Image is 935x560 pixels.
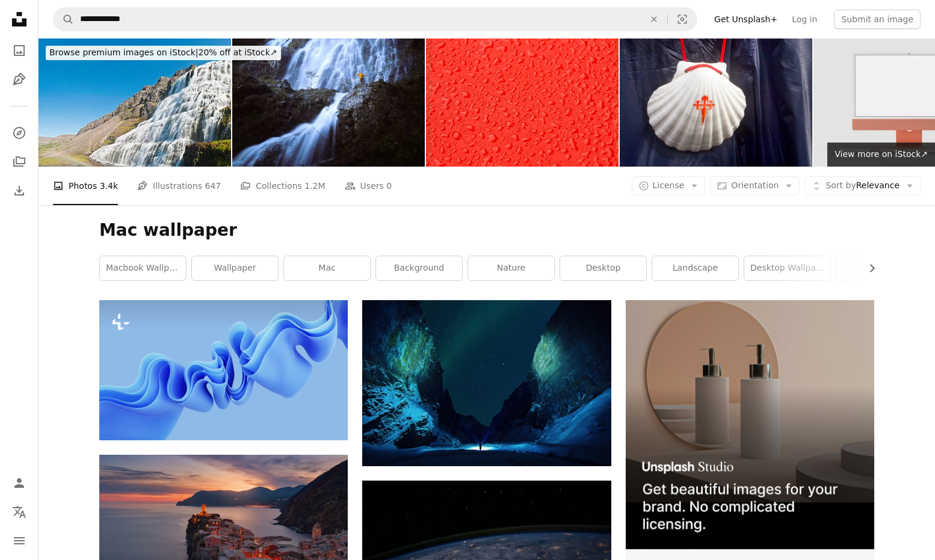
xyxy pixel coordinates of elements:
[100,256,186,280] a: macbook wallpaper
[744,256,830,280] a: desktop wallpaper
[707,10,785,29] a: Get Unsplash+
[626,300,874,549] img: file-1715714113747-b8b0561c490eimage
[49,48,198,57] span: Browse premium images on iStock |
[99,300,348,440] img: 3d render, abstract modern blue background, folded ribbons macro, fashion wallpaper with wavy lay...
[49,48,277,57] span: 20% off at iStock ↗
[7,179,31,203] a: Download History
[731,180,779,190] span: Orientation
[192,256,278,280] a: wallpaper
[284,256,370,280] a: mac
[652,256,738,280] a: landscape
[362,300,611,466] img: northern lights
[632,176,706,195] button: License
[836,256,922,280] a: outdoor
[137,167,221,205] a: Illustrations 647
[861,256,874,280] button: scroll list to the right
[7,121,31,145] a: Explore
[39,38,288,67] a: Browse premium images on iStock|20% off at iStock↗
[240,167,325,205] a: Collections 1.2M
[232,38,425,167] img: Ordu Çaglayan Selalesi
[345,167,392,205] a: Users 0
[99,220,874,241] h1: Mac wallpaper
[39,38,231,167] img: Magnificent cascade rainbow child Dynjandi Iceland panorama
[825,180,856,190] span: Sort by
[668,8,697,31] button: Visual search
[827,143,935,167] a: View more on iStock↗
[825,180,900,192] span: Relevance
[834,10,921,29] button: Submit an image
[304,179,325,192] span: 1.2M
[426,38,619,167] img: Raindrops background Red surface covered with water drops condensation texture
[804,176,921,195] button: Sort byRelevance
[362,378,611,389] a: northern lights
[386,179,392,192] span: 0
[54,8,74,31] button: Search Unsplash
[710,176,800,195] button: Orientation
[99,532,348,543] a: aerial view of village on mountain cliff during orange sunset
[205,179,221,192] span: 647
[468,256,554,280] a: nature
[653,180,685,190] span: License
[7,529,31,553] button: Menu
[7,67,31,91] a: Illustrations
[785,10,824,29] a: Log in
[7,150,31,174] a: Collections
[7,471,31,495] a: Log in / Sign up
[835,149,928,159] span: View more on iStock ↗
[53,7,697,31] form: Find visuals sitewide
[560,256,646,280] a: desktop
[620,38,812,167] img: Scallop shell and cross symbols of the camino de Santiago, ancient pilgrimage route.
[641,8,667,31] button: Clear
[376,256,462,280] a: background
[7,500,31,524] button: Language
[7,38,31,63] a: Photos
[99,365,348,375] a: 3d render, abstract modern blue background, folded ribbons macro, fashion wallpaper with wavy lay...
